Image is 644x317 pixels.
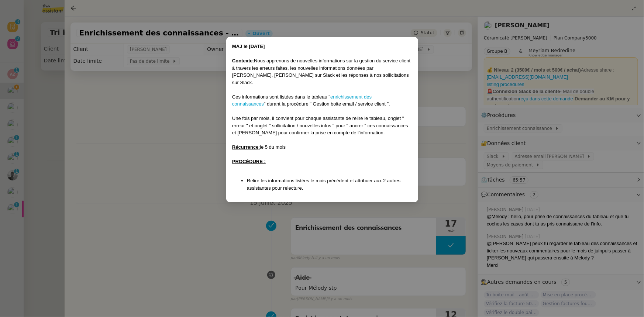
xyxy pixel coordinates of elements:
[232,44,265,49] strong: MAJ le [DATE]
[252,58,254,63] u: :
[247,177,412,192] li: Relire les informations listées le mois précédent et attribuer aux 2 autres assistantes pour rele...
[232,94,372,107] a: enrichissement des connaissances
[232,58,253,63] u: Contexte
[232,144,259,150] u: Récurrence
[258,144,260,150] u: :
[232,57,412,86] div: Nous apprenons de nouvelles informations sur la gestion du service client à travers les erreurs f...
[232,159,266,164] u: PROCÉDURE :
[232,93,412,108] div: Ces informations sont listées dans le tableau " " durant la procédure " Gestion boite email / ser...
[232,144,412,151] div: le 5 du mois
[232,115,412,137] div: Une fois par mois, il convient pour chaque assistante de relire le tableau, onglet " erreur " et ...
